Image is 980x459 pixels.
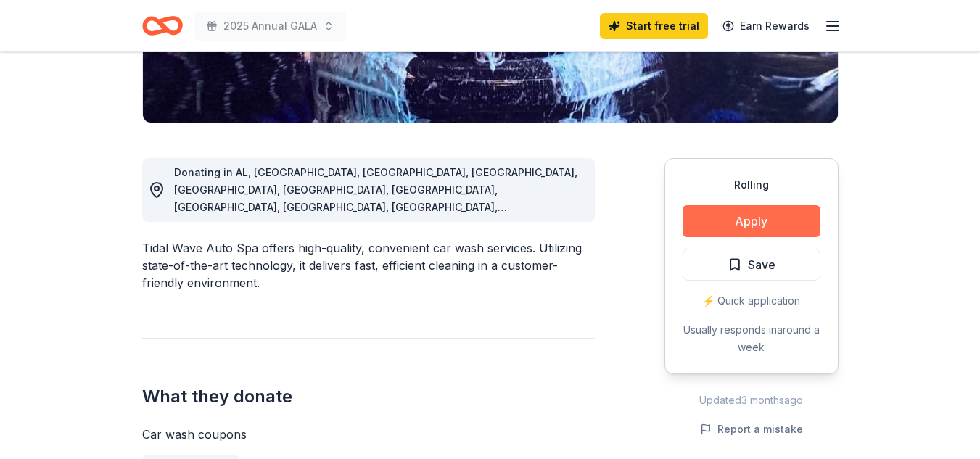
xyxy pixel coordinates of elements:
[683,205,820,237] button: Apply
[194,12,346,41] button: 2025 Annual GALA
[683,249,820,281] button: Save
[683,176,820,194] div: Rolling
[714,13,818,39] a: Earn Rewards
[748,255,775,274] span: Save
[223,17,317,35] span: 2025 Annual GALA
[142,385,595,408] h2: What they donate
[700,421,803,438] button: Report a mistake
[142,9,183,43] a: Home
[664,392,839,409] div: Updated 3 months ago
[683,321,820,356] div: Usually responds in around a week
[683,292,820,310] div: ⚡️ Quick application
[600,13,708,39] a: Start free trial
[174,166,577,300] span: Donating in AL, [GEOGRAPHIC_DATA], [GEOGRAPHIC_DATA], [GEOGRAPHIC_DATA], [GEOGRAPHIC_DATA], [GEOG...
[142,239,595,291] div: Tidal Wave Auto Spa offers high-quality, convenient car wash services. Utilizing state-of-the-art...
[142,426,595,443] div: Car wash coupons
